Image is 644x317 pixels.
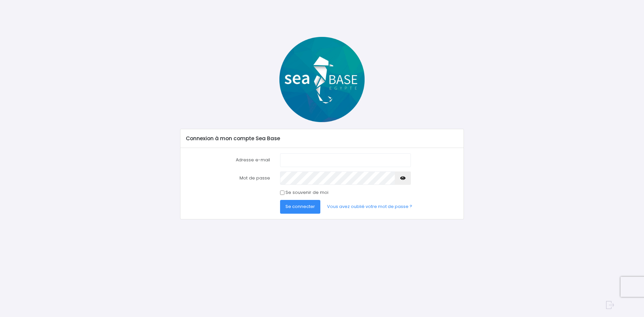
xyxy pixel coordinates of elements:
label: Se souvenir de moi [285,189,328,196]
button: Se connecter [280,200,320,213]
label: Adresse e-mail [181,153,275,167]
a: Vous avez oublié votre mot de passe ? [322,200,418,213]
label: Mot de passe [181,171,275,185]
span: Se connecter [285,203,315,210]
div: Connexion à mon compte Sea Base [180,129,463,148]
